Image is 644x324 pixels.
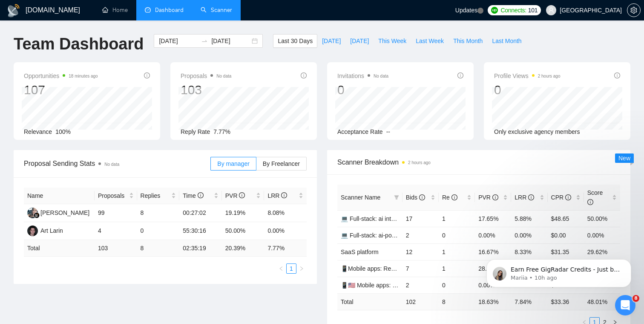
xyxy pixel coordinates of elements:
td: 02:35:19 [179,240,222,257]
a: 1 [287,264,296,273]
span: Proposals [181,71,231,81]
span: LRR [267,192,287,199]
span: [DATE] [322,36,341,46]
td: 102 [402,293,439,310]
td: 0.00% [584,227,620,243]
span: Last Week [416,36,444,46]
span: No data [216,74,231,78]
span: Last Month [492,36,521,46]
td: 55:30:16 [179,222,222,240]
td: 2 [402,277,439,293]
td: 99 [95,204,137,222]
span: info-circle [419,194,425,200]
input: End date [211,36,250,46]
span: Bids [406,194,425,201]
a: SaaS platform [341,249,379,255]
td: 1 [439,260,475,277]
td: 7.77 % [264,240,307,257]
button: Last Month [487,34,526,48]
time: 2 hours ago [408,160,431,165]
button: right [296,263,307,274]
td: 20.39 % [222,240,264,257]
span: -- [386,128,390,135]
button: left [276,263,286,274]
td: 17.65% [475,210,511,227]
span: Re [442,194,457,201]
td: 0 [439,277,475,293]
span: 7.77% [213,128,230,135]
th: Replies [137,188,180,204]
td: 8.08% [264,204,307,222]
td: $ 33.36 [548,293,584,310]
input: Start date [159,36,198,46]
td: 8 [137,240,180,257]
span: filter [392,191,401,204]
span: Proposals [98,191,127,200]
span: Scanner Name [341,194,380,201]
td: 00:27:02 [179,204,222,222]
span: Only exclusive agency members [494,128,580,135]
span: info-circle [451,194,457,200]
div: 0 [337,82,388,98]
button: [DATE] [317,34,345,48]
td: 7.84 % [511,293,547,310]
span: No data [374,74,388,78]
td: 12 [402,243,439,260]
span: info-circle [587,199,593,205]
div: 103 [181,82,231,98]
img: gigradar-bm.png [34,212,40,218]
td: 8 [439,293,475,310]
a: 💻 Full-stack: ai-powered platform [341,232,431,239]
span: info-circle [281,192,287,198]
button: Last 30 Days [273,34,317,48]
a: 📱Mobile apps: React Native [341,265,417,272]
img: upwork-logo.png [491,7,498,14]
button: [DATE] [345,34,374,48]
td: Total [337,293,402,310]
span: swap-right [201,38,208,44]
td: 0.00% [264,222,307,240]
img: MC [27,208,38,218]
button: This Month [448,34,487,48]
span: Replies [141,191,170,200]
span: LRR [515,194,534,201]
span: info-circle [301,72,307,78]
td: 7 [402,260,439,277]
time: 18 minutes ago [69,74,98,78]
span: Acceptance Rate [337,128,383,135]
li: 1 [286,263,296,274]
span: user [548,7,554,13]
button: This Week [374,34,411,48]
td: 50.00% [584,210,620,227]
h1: Team Dashboard [14,34,144,54]
span: No data [104,162,119,167]
td: $0.00 [548,227,584,243]
span: Dashboard [155,6,184,14]
span: info-circle [528,194,534,200]
span: info-circle [565,194,571,200]
td: 1 [439,243,475,260]
a: searchScanner [201,6,232,14]
button: Last Week [411,34,448,48]
div: [PERSON_NAME] [40,208,89,217]
span: New [618,155,630,162]
span: PVR [478,194,498,201]
iframe: Intercom notifications message [474,241,644,301]
span: Time [183,192,203,199]
td: 4 [95,222,137,240]
button: setting [627,3,641,17]
td: 0.00% [475,227,511,243]
span: By manager [217,160,249,167]
span: to [201,38,208,44]
span: info-circle [457,72,463,78]
span: right [299,266,304,271]
span: 100% [55,128,71,135]
th: Proposals [95,188,137,204]
th: Name [24,188,95,204]
span: Reply Rate [181,128,210,135]
span: This Week [378,36,406,46]
span: Connects: [500,6,526,15]
span: info-circle [239,192,245,198]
